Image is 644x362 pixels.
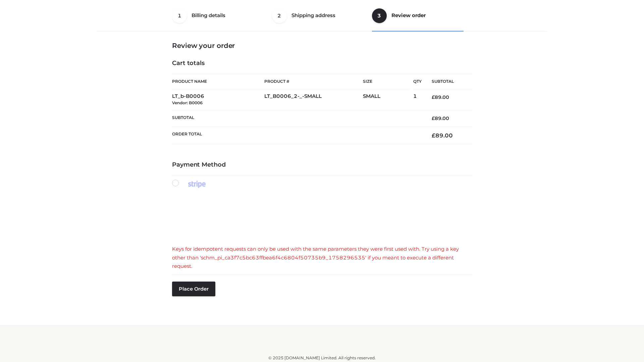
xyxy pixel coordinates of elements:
[363,74,410,89] th: Size
[432,94,449,100] bdi: 89.00
[422,74,472,89] th: Subtotal
[432,115,435,121] span: £
[172,60,472,67] h4: Cart totals
[172,282,215,296] button: Place order
[264,74,363,89] th: Product #
[413,89,422,110] td: 1
[363,89,413,110] td: SMALL
[172,245,472,270] div: Keys for idempotent requests can only be used with the same parameters they were first used with....
[100,355,544,361] div: © 2025 [DOMAIN_NAME] Limited. All rights reserved.
[172,89,264,110] td: LT_b-B0006
[172,74,264,89] th: Product Name
[172,42,472,50] h3: Review your order
[171,195,471,238] iframe: Secure payment input frame
[432,132,435,139] span: £
[264,89,363,110] td: LT_B0006_2-_-SMALL
[432,115,449,121] bdi: 89.00
[172,161,472,169] h4: Payment Method
[413,74,422,89] th: Qty
[172,127,422,144] th: Order Total
[432,132,453,139] bdi: 89.00
[432,94,435,100] span: £
[172,100,203,105] small: Vendor: B0006
[172,110,422,126] th: Subtotal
